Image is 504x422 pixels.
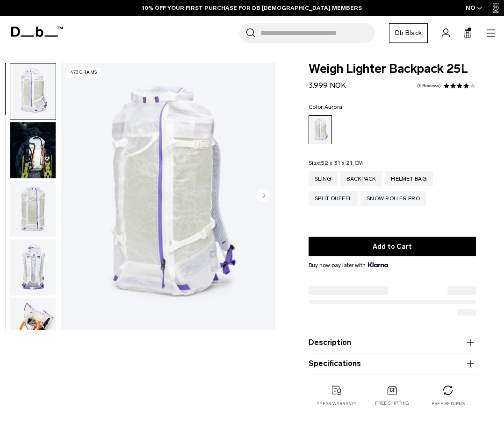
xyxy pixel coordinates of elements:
legend: Color: [309,104,342,110]
button: Weigh_Lighter_Backpack_25L_2.png [10,181,56,238]
a: Split Duffel [309,191,358,206]
a: Db Black [389,23,428,43]
legend: Size: [309,160,363,166]
a: Aurora [309,115,332,144]
a: Helmet Bag [385,171,433,186]
button: Add to Cart [309,237,476,256]
span: 52 x 31 x 21 CM [321,160,363,166]
button: Next slide [257,189,271,204]
a: 6 reviews [417,84,441,88]
img: Weigh_Lighter_Backpack_25L_4.png [10,298,56,354]
p: 470 grams [66,68,101,77]
span: Weigh Lighter Backpack 25L [309,63,476,75]
img: Weigh_Lighter_Backpack_25L_1.png [10,63,56,120]
span: Aurora [324,104,343,110]
button: Weigh_Lighter_Backpack_25L_3.png [10,239,56,296]
span: Buy now pay later with [309,261,388,269]
p: Free shipping [375,400,409,407]
p: 2 year warranty [317,401,357,407]
button: Specifications [309,358,476,369]
a: Sling [309,171,338,186]
button: Description [309,337,476,348]
img: Weigh_Lighter_Backpack_25L_2.png [10,181,56,237]
li: 1 / 18 [61,63,275,330]
a: Backpack [340,171,382,186]
img: Weigh_Lighter_Backpack_25L_3.png [10,239,56,295]
img: {"height" => 20, "alt" => "Klarna"} [368,262,388,267]
button: Weigh_Lighter_Backpack_25L_4.png [10,298,56,355]
button: Weigh_Lighter_Backpack_25L_Lifestyle_new.png [10,122,56,179]
span: 3.999 NOK [309,81,346,90]
img: Weigh_Lighter_Backpack_25L_Lifestyle_new.png [10,122,56,178]
p: Free returns [432,401,465,407]
img: Weigh_Lighter_Backpack_25L_1.png [61,63,275,330]
a: 10% OFF YOUR FIRST PURCHASE FOR DB [DEMOGRAPHIC_DATA] MEMBERS [142,4,362,12]
a: Snow Roller Pro [360,191,426,206]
